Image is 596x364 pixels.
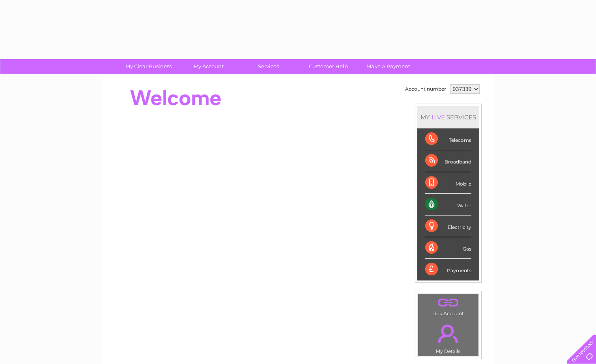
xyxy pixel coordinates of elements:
a: My Account [176,59,241,74]
a: Make A Payment [356,59,421,74]
div: MY SERVICES [417,106,479,128]
div: Broadband [425,150,471,172]
div: Electricity [425,215,471,237]
div: LIVE [430,113,447,121]
a: . [420,320,476,347]
td: Account number [403,82,448,96]
a: Customer Help [296,59,361,74]
div: Mobile [425,172,471,194]
div: Payments [425,259,471,280]
a: My Clear Business [116,59,181,74]
a: . [420,296,476,310]
td: Link Account [418,293,479,318]
div: Water [425,194,471,215]
div: Gas [425,237,471,259]
td: My Details [418,318,479,357]
div: Telecoms [425,128,471,150]
a: Services [236,59,301,74]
